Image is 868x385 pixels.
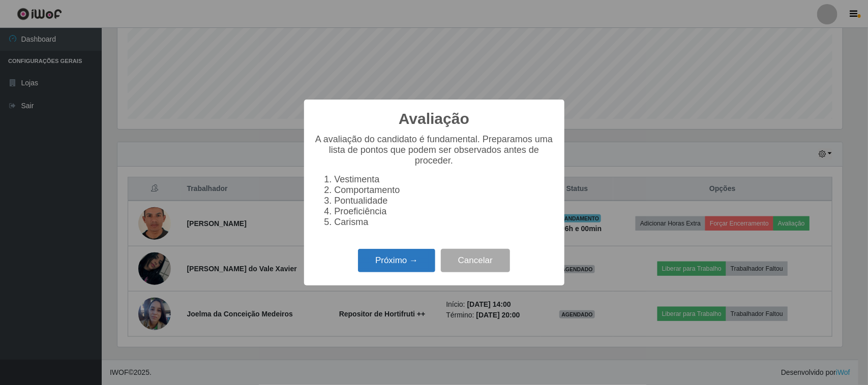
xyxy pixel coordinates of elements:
li: Carisma [335,217,554,228]
li: Vestimenta [335,174,554,185]
li: Proeficiência [335,206,554,217]
h2: Avaliação [399,110,469,128]
button: Próximo → [358,249,435,273]
button: Cancelar [441,249,510,273]
li: Comportamento [335,185,554,196]
li: Pontualidade [335,196,554,206]
p: A avaliação do candidato é fundamental. Preparamos uma lista de pontos que podem ser observados a... [314,134,554,166]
